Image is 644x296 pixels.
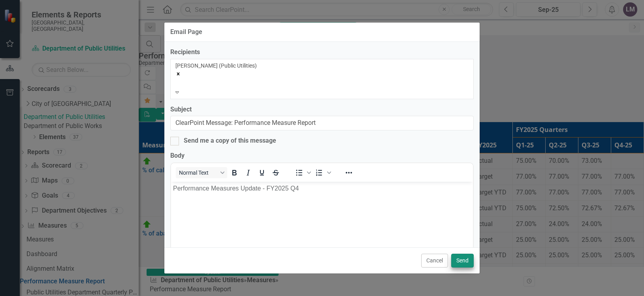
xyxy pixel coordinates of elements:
div: [PERSON_NAME] (Public Utilities) [175,62,469,70]
div: Numbered list [313,167,332,178]
button: Send [451,254,474,268]
label: Body [170,151,185,160]
div: Remove Luis Montoya (Public Utilities) [175,70,469,77]
div: Send me a copy of this message [184,136,276,145]
button: Strikethrough [269,167,282,178]
span: Normal Text [179,170,218,176]
button: Underline [255,167,269,178]
button: Italic [241,167,255,178]
button: Block Normal Text [176,167,227,178]
label: Subject [170,105,474,114]
div: Bullet list [292,167,312,178]
button: Cancel [421,254,448,268]
button: Reveal or hide additional toolbar items [342,167,356,178]
label: Recipients [170,48,474,57]
button: Bold [228,167,241,178]
div: Email Page [170,28,202,36]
